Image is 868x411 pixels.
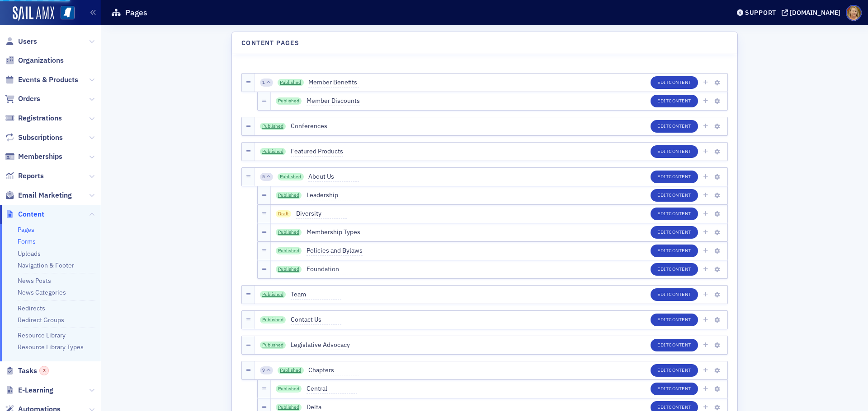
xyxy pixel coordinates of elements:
span: Draft [276,210,292,217]
a: Published [260,148,286,155]
h4: Content Pages [241,38,299,48]
a: Published [278,173,304,180]
span: Reports [18,171,44,181]
span: Content [669,123,691,129]
span: About Us [308,172,359,182]
a: Redirects [18,304,45,312]
span: Orders [18,94,40,104]
span: Content [669,342,691,348]
span: Foundation [307,264,357,274]
span: Content [669,148,691,154]
span: Policies and Bylaws [307,246,363,256]
a: Forms [18,237,36,245]
a: Pages [18,226,34,234]
span: 9 [262,367,265,374]
button: [DOMAIN_NAME] [782,9,844,16]
a: Navigation & Footer [18,261,74,269]
span: Featured Products [291,147,343,157]
a: Tasks3 [5,366,49,376]
span: Content [669,385,691,392]
a: Redirect Groups [18,316,64,324]
span: Content [669,316,691,323]
a: Uploads [18,249,41,258]
span: Member Discounts [307,96,360,106]
span: Content [18,209,44,219]
span: Content [669,192,691,198]
a: E-Learning [5,385,53,395]
a: Registrations [5,113,62,123]
span: Content [669,210,691,217]
a: Orders [5,94,40,104]
a: Published [276,404,302,411]
a: Published [276,385,302,393]
span: Content [669,404,691,410]
a: Published [276,266,302,273]
span: E-Learning [18,385,53,395]
a: Published [260,342,286,349]
span: Member Benefits [308,78,359,88]
a: Organizations [5,55,64,65]
span: Chapters [308,365,359,375]
button: EditContent [651,263,698,276]
a: Published [276,97,302,105]
span: Content [669,266,691,272]
img: SailAMX [61,6,75,20]
img: SailAMX [13,6,54,21]
span: Legislative Advocacy [291,340,350,350]
span: Memberships [18,152,62,162]
a: Reports [5,171,44,181]
a: Memberships [5,152,62,162]
span: Users [18,37,37,46]
span: Profile [846,5,862,21]
span: Email Marketing [18,190,72,200]
span: Diversity [296,209,347,219]
span: Team [291,290,341,300]
span: Central [307,384,357,394]
a: Published [276,247,302,254]
span: Content [669,367,691,373]
a: Published [276,229,302,236]
h1: Pages [125,7,147,18]
span: Membership Types [307,227,360,237]
a: Subscriptions [5,133,63,143]
div: Support [745,9,776,17]
span: Organizations [18,55,64,65]
a: Published [260,123,286,130]
a: Published [260,316,286,323]
button: EditContent [651,189,698,202]
span: Contact Us [291,315,341,325]
span: 5 [262,174,265,180]
div: [DOMAIN_NAME] [790,9,840,17]
span: Content [669,247,691,254]
span: Conferences [291,121,341,131]
span: Content [669,291,691,297]
button: EditContent [651,288,698,301]
span: Events & Products [18,75,78,85]
a: Published [276,192,302,199]
span: Subscriptions [18,133,63,143]
button: EditContent [651,208,698,220]
button: EditContent [651,383,698,395]
button: EditContent [651,339,698,351]
a: Email Marketing [5,190,72,200]
span: Content [669,173,691,180]
button: EditContent [651,226,698,239]
span: Leadership [307,190,357,200]
span: Content [669,79,691,85]
span: 1 [262,79,265,86]
span: Tasks [18,366,49,376]
a: Published [260,291,286,298]
button: EditContent [651,145,698,158]
span: Registrations [18,113,62,123]
button: EditContent [651,364,698,377]
a: Published [278,79,304,86]
a: Resource Library Types [18,343,84,351]
button: EditContent [651,76,698,89]
a: Resource Library [18,331,66,339]
button: EditContent [651,171,698,183]
a: Published [278,367,304,374]
div: 3 [39,366,49,375]
button: EditContent [651,95,698,107]
a: News Posts [18,277,51,285]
